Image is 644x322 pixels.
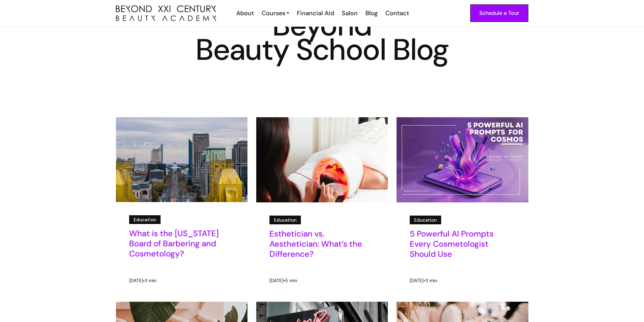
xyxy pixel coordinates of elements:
a: Education [129,215,161,224]
a: 5 Powerful AI Prompts Every Cosmetologist Should Use [410,229,515,264]
h5: Esthetician vs. Aesthetician: What’s the Difference? [269,229,375,259]
div: Blog [365,9,378,18]
a: What is the [US_STATE] Board of Barbering and Cosmetology? [129,228,234,263]
img: AI for cosmetologists [397,117,528,202]
h5: What is the [US_STATE] Board of Barbering and Cosmetology? [129,228,234,259]
a: Courses [262,9,289,18]
a: Contact [381,9,412,18]
a: About [232,9,257,18]
a: Education [269,216,301,224]
div: 3 min [145,277,157,284]
div: Education [134,216,156,223]
a: Education [410,216,441,224]
img: Sacramento city skyline with state capital building [116,117,247,202]
div: 3 min [425,277,437,284]
div: • [283,277,285,284]
a: Blog [361,9,381,18]
h5: 5 Powerful AI Prompts Every Cosmetologist Should Use [410,229,515,259]
div: • [143,277,145,284]
a: Schedule a Tour [470,4,528,22]
div: Education [414,216,437,224]
div: About [236,9,254,18]
h1: Beyond Beauty School Blog [116,13,528,62]
div: Salon [342,9,358,18]
div: • [424,277,425,284]
div: [DATE] [410,277,424,284]
a: home [116,5,216,21]
div: Education [274,216,296,224]
div: Contact [385,9,409,18]
div: 5 min [285,277,297,284]
div: Financial Aid [297,9,334,18]
a: Esthetician vs. Aesthetician: What’s the Difference? [269,229,375,264]
a: Financial Aid [292,9,337,18]
div: Schedule a Tour [479,9,519,18]
img: beyond 21st century beauty academy logo [116,5,216,21]
div: Courses [262,9,285,18]
div: [DATE] [269,277,283,284]
a: Salon [337,9,361,18]
img: esthetician red light therapy [256,117,388,202]
div: [DATE] [129,277,143,284]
